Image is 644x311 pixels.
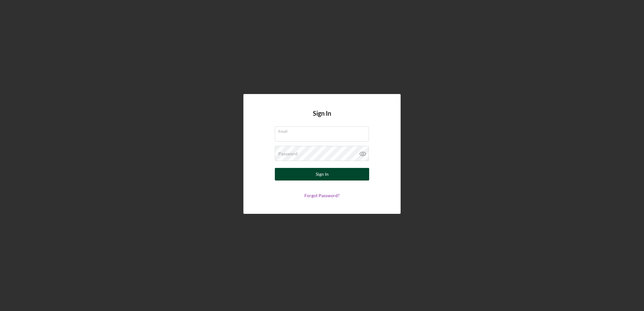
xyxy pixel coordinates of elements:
h4: Sign In [313,110,331,126]
button: Sign In [275,168,369,180]
div: Sign In [316,168,329,180]
label: Password [278,151,297,156]
label: Email [278,127,369,134]
a: Forgot Password? [304,193,340,198]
